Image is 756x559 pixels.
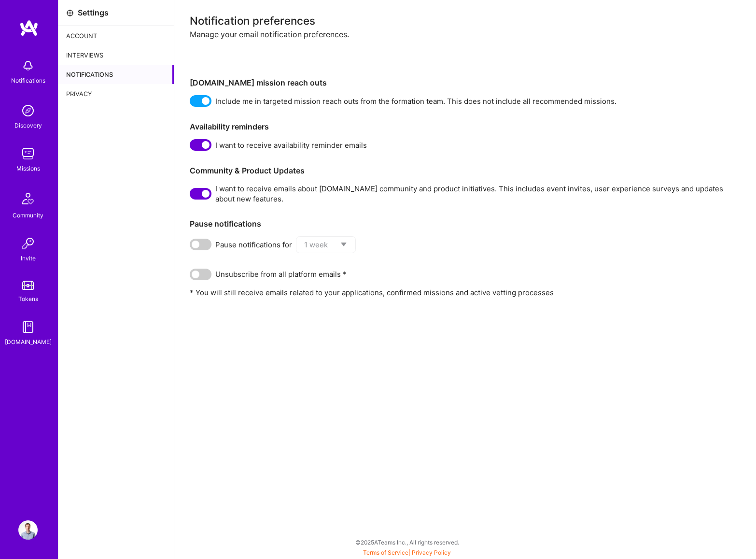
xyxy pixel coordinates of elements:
div: © 2025 ATeams Inc., All rights reserved. [58,530,756,554]
img: bell [18,56,38,75]
img: Community [16,187,40,210]
h3: Pause notifications [190,219,741,229]
span: | [363,549,451,556]
div: Tokens [18,294,38,304]
a: Privacy Policy [412,549,451,556]
div: Settings [78,8,109,18]
div: Account [58,26,174,45]
img: guide book [18,317,38,337]
div: Invite [21,253,36,263]
p: * You will still receive emails related to your applications, confirmed missions and active vetti... [190,287,741,298]
span: I want to receive availability reminder emails [215,140,367,150]
img: discovery [18,101,38,120]
i: icon Settings [66,9,74,17]
div: Notifications [11,75,45,86]
div: Missions [16,163,40,173]
a: User Avatar [16,520,40,540]
div: Community [13,210,43,220]
span: Pause notifications for [215,240,292,250]
img: teamwork [18,144,38,163]
h3: Community & Product Updates [190,166,741,175]
a: Terms of Service [363,549,408,556]
img: User Avatar [18,520,38,540]
div: Privacy [58,84,174,103]
h3: [DOMAIN_NAME] mission reach outs [190,78,741,87]
div: [DOMAIN_NAME] [5,337,52,347]
h3: Availability reminders [190,122,741,131]
div: Manage your email notification preferences. [190,29,741,71]
img: logo [19,19,39,37]
span: Include me in targeted mission reach outs from the formation team. This does not include all reco... [215,96,616,106]
img: Invite [18,234,38,253]
div: Notifications [58,65,174,84]
div: Interviews [58,45,174,65]
img: tokens [22,281,34,290]
span: Unsubscribe from all platform emails * [215,269,347,279]
div: Discovery [14,120,42,130]
div: Notification preferences [190,15,741,26]
span: I want to receive emails about [DOMAIN_NAME] community and product initiatives. This includes eve... [215,184,741,204]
